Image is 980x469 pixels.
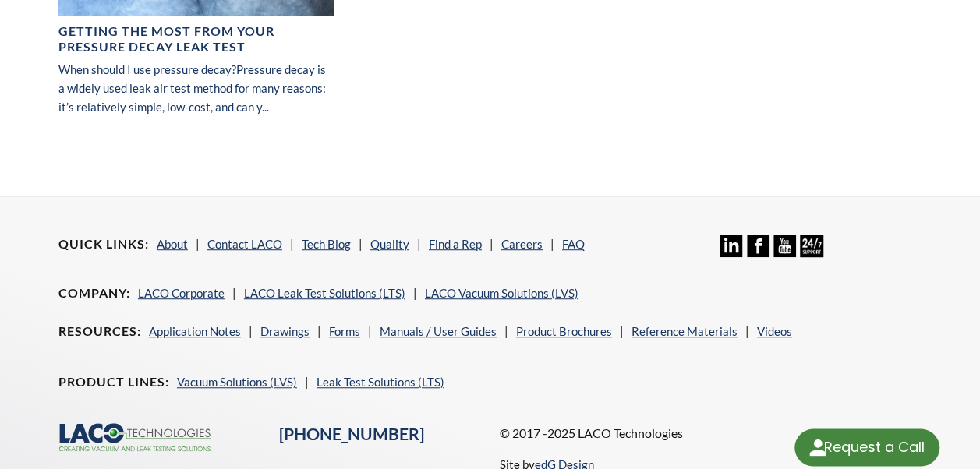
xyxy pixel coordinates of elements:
[380,324,497,338] a: Manuals / User Guides
[805,435,830,460] img: round button
[425,286,578,300] a: LACO Vacuum Solutions (LVS)
[500,423,922,443] p: © 2017 -2025 LACO Technologies
[757,324,792,338] a: Videos
[329,324,360,338] a: Forms
[516,324,612,338] a: Product Brochures
[58,60,334,116] p: When should I use pressure decay?Pressure decay is a widely used leak air test method for many re...
[244,286,405,300] a: LACO Leak Test Solutions (LTS)
[823,428,924,464] div: Request a Call
[632,324,738,338] a: Reference Materials
[58,285,130,301] h4: Company
[317,375,444,389] a: Leak Test Solutions (LTS)
[177,375,297,389] a: Vacuum Solutions (LVS)
[501,237,543,251] a: Careers
[260,324,310,338] a: Drawings
[58,236,149,252] h4: Quick Links
[58,23,334,56] h4: Getting the Most From Your Pressure Decay Leak Test
[794,428,939,466] div: Request a Call
[207,237,282,251] a: Contact LACO
[800,245,823,259] a: 24/7 Support
[562,237,585,251] a: FAQ
[302,237,351,251] a: Tech Blog
[279,424,424,444] a: [PHONE_NUMBER]
[58,323,141,340] h4: Resources
[370,237,409,251] a: Quality
[800,235,823,257] img: 24/7 Support Icon
[58,374,169,390] h4: Product Lines
[157,237,188,251] a: About
[138,286,225,300] a: LACO Corporate
[429,237,482,251] a: Find a Rep
[149,324,241,338] a: Application Notes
